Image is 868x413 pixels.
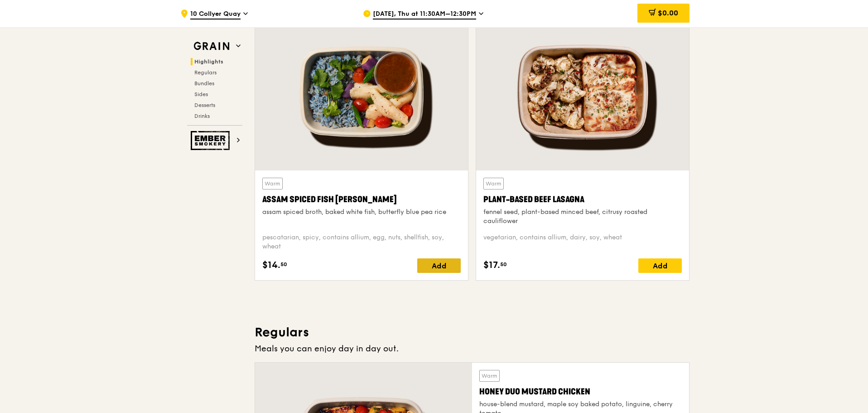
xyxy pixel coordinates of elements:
[638,258,682,273] div: Add
[417,258,461,273] div: Add
[262,193,461,206] div: Assam Spiced Fish [PERSON_NAME]
[483,233,682,251] div: vegetarian, contains allium, dairy, soy, wheat
[483,193,682,206] div: Plant-Based Beef Lasagna
[194,102,215,108] span: Desserts
[262,208,461,217] div: assam spiced broth, baked white fish, butterfly blue pea rice
[483,258,500,272] span: $17.
[479,385,682,398] div: Honey Duo Mustard Chicken
[658,9,678,17] span: $0.00
[190,10,241,19] span: 10 Collyer Quay
[483,178,504,189] div: Warm
[373,10,476,19] span: [DATE], Thu at 11:30AM–12:30PM
[194,91,208,97] span: Sides
[500,261,507,268] span: 50
[194,80,214,87] span: Bundles
[194,69,217,76] span: Regulars
[255,342,690,355] div: Meals you can enjoy day in day out.
[262,258,280,272] span: $14.
[262,178,283,189] div: Warm
[483,208,682,226] div: fennel seed, plant-based minced beef, citrusy roasted cauliflower
[194,58,223,65] span: Highlights
[479,370,500,382] div: Warm
[280,261,287,268] span: 50
[262,233,461,251] div: pescatarian, spicy, contains allium, egg, nuts, shellfish, soy, wheat
[255,324,690,340] h3: Regulars
[194,113,210,119] span: Drinks
[191,38,232,54] img: Grain web logo
[191,131,232,150] img: Ember Smokery web logo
